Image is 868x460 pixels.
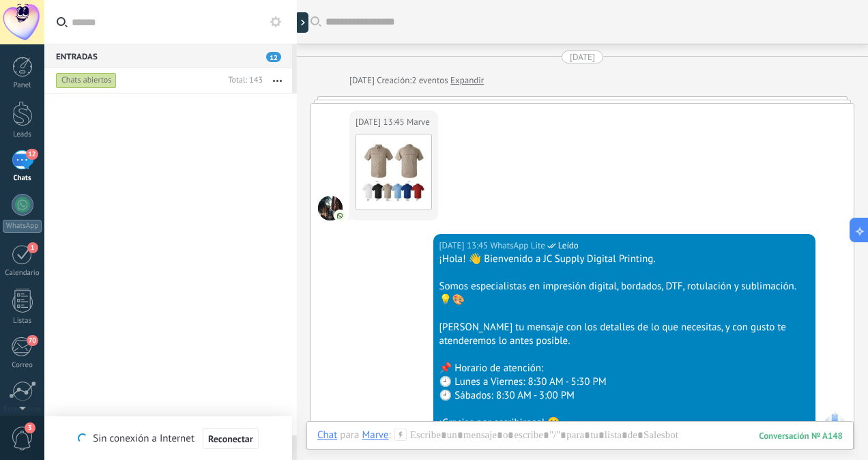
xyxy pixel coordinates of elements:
[439,321,810,348] div: [PERSON_NAME] tu mensaje con los detalles de lo que necesitas, y con gusto te atenderemos lo ante...
[439,239,491,253] div: [DATE] 13:45
[3,361,42,370] div: Correo
[439,362,810,375] div: 📌 Horario de atención:
[203,428,259,450] button: Reconectar
[25,422,35,433] span: 3
[27,335,38,346] span: 70
[389,429,391,442] span: :
[439,253,810,266] div: ¡Hola! 👋 Bienvenido a JC Supply Digital Printing.
[26,149,38,160] span: 12
[349,74,484,87] div: Creación:
[450,74,484,87] a: Expandir
[78,427,258,450] div: Sin conexión a Internet
[263,68,292,93] button: Más
[439,375,810,389] div: 🕘 Lunes a Viernes: 8:30 AM - 5:30 PM
[558,239,579,253] span: Leído
[490,239,545,253] span: WhatsApp Lite
[3,317,42,326] div: Listas
[822,412,847,436] span: WhatsApp Lite
[439,416,810,430] div: ¡Gracias por escribirnos! 😊
[3,130,42,139] div: Leads
[44,44,292,68] div: Entradas
[335,211,345,220] img: com.amocrm.amocrmwa.svg
[411,74,448,87] span: 2 eventos
[349,74,377,87] div: [DATE]
[56,72,117,89] div: Chats abiertos
[570,51,595,63] div: [DATE]
[266,52,281,62] span: 12
[318,196,343,220] span: Marve
[3,220,42,233] div: WhatsApp
[407,115,430,129] span: Marve
[356,115,407,129] div: [DATE] 13:45
[3,81,42,90] div: Panel
[759,430,843,442] div: 148
[295,12,308,33] div: Mostrar
[222,74,263,87] div: Total: 143
[362,429,388,441] div: Marve
[27,242,38,253] span: 1
[439,389,810,403] div: 🕘 Sábados: 8:30 AM - 3:00 PM
[356,134,431,210] img: ad2d46c7-ddaa-4742-be18-dc7592599dd2
[439,280,810,307] div: Somos especialistas en impresión digital, bordados, DTF, rotulación y sublimación. 💡🎨
[340,429,359,442] span: para
[3,269,42,278] div: Calendario
[3,174,42,183] div: Chats
[208,434,253,444] span: Reconectar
